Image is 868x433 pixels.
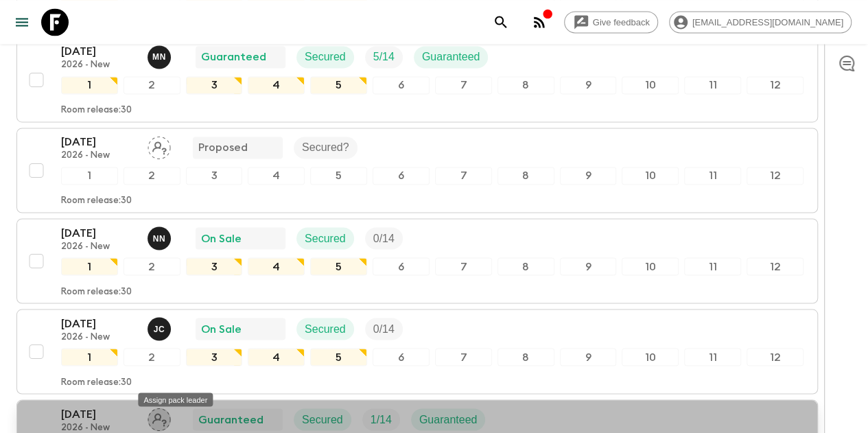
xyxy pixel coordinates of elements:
[373,76,430,94] div: 6
[148,412,171,423] span: Assign pack leader
[248,348,305,366] div: 4
[61,241,137,252] p: 2026 - New
[16,128,818,213] button: [DATE]2026 - NewAssign pack leaderProposedSecured?123456789101112Room release:30
[305,320,346,337] p: Secured
[16,37,818,122] button: [DATE]2026 - NewMaho NagaredaGuaranteedSecuredTrip FillGuaranteed123456789101112Room release:30
[148,49,174,60] span: Maho Nagareda
[186,167,243,185] div: 3
[622,167,679,185] div: 10
[684,167,741,185] div: 11
[61,377,132,388] p: Room release: 30
[61,224,137,241] p: [DATE]
[61,331,137,342] p: 2026 - New
[152,51,166,62] p: M N
[560,76,617,94] div: 9
[435,348,492,366] div: 7
[747,167,804,185] div: 12
[148,231,174,242] span: Naoki Naito
[61,76,118,94] div: 1
[305,230,346,246] p: Secured
[148,321,174,332] span: Juno Choi
[16,218,818,303] button: [DATE]2026 - NewNaoki NaitoOn SaleSecuredTrip Fill123456789101112Room release:30
[373,167,430,185] div: 6
[310,76,367,94] div: 5
[153,233,166,244] p: N N
[148,140,171,151] span: Assign pack leader
[61,422,137,433] p: 2026 - New
[497,76,554,94] div: 8
[564,11,658,33] a: Give feedback
[747,76,804,94] div: 12
[585,17,657,27] span: Give feedback
[186,348,243,366] div: 3
[248,167,305,185] div: 4
[560,348,617,366] div: 9
[16,309,818,394] button: [DATE]2026 - NewJuno ChoiOn SaleSecuredTrip Fill123456789101112Room release:30
[371,411,392,428] p: 1 / 14
[685,17,851,27] span: [EMAIL_ADDRESS][DOMAIN_NAME]
[61,105,132,116] p: Room release: 30
[61,196,132,207] p: Room release: 30
[747,257,804,275] div: 12
[138,393,213,406] div: Assign pack leader
[487,8,515,36] button: search adventures
[198,139,248,156] p: Proposed
[148,45,174,69] button: MN
[154,323,165,334] p: J C
[622,76,679,94] div: 10
[61,60,137,71] p: 2026 - New
[305,49,346,65] p: Secured
[373,320,395,337] p: 0 / 14
[124,76,180,94] div: 2
[296,227,354,249] div: Secured
[419,411,478,428] p: Guaranteed
[8,8,36,36] button: menu
[422,49,480,65] p: Guaranteed
[124,257,180,275] div: 2
[124,348,180,366] div: 2
[294,408,351,430] div: Secured
[61,286,132,297] p: Room release: 30
[365,46,403,68] div: Trip Fill
[201,49,266,65] p: Guaranteed
[373,348,430,366] div: 6
[148,226,174,250] button: NN
[622,348,679,366] div: 10
[497,257,554,275] div: 8
[186,257,243,275] div: 3
[201,230,242,246] p: On Sale
[435,76,492,94] div: 7
[669,11,852,33] div: [EMAIL_ADDRESS][DOMAIN_NAME]
[684,348,741,366] div: 11
[296,318,354,340] div: Secured
[302,411,343,428] p: Secured
[61,150,137,161] p: 2026 - New
[310,257,367,275] div: 5
[684,257,741,275] div: 11
[362,408,400,430] div: Trip Fill
[248,257,305,275] div: 4
[61,315,137,331] p: [DATE]
[296,46,354,68] div: Secured
[61,134,137,150] p: [DATE]
[497,348,554,366] div: 8
[497,167,554,185] div: 8
[310,348,367,366] div: 5
[684,76,741,94] div: 11
[373,257,430,275] div: 6
[365,227,403,249] div: Trip Fill
[186,76,243,94] div: 3
[747,348,804,366] div: 12
[560,167,617,185] div: 9
[248,76,305,94] div: 4
[435,167,492,185] div: 7
[560,257,617,275] div: 9
[373,230,395,246] p: 0 / 14
[622,257,679,275] div: 10
[302,139,349,156] p: Secured?
[373,49,395,65] p: 5 / 14
[198,411,263,428] p: Guaranteed
[294,137,357,159] div: Secured?
[435,257,492,275] div: 7
[61,167,118,185] div: 1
